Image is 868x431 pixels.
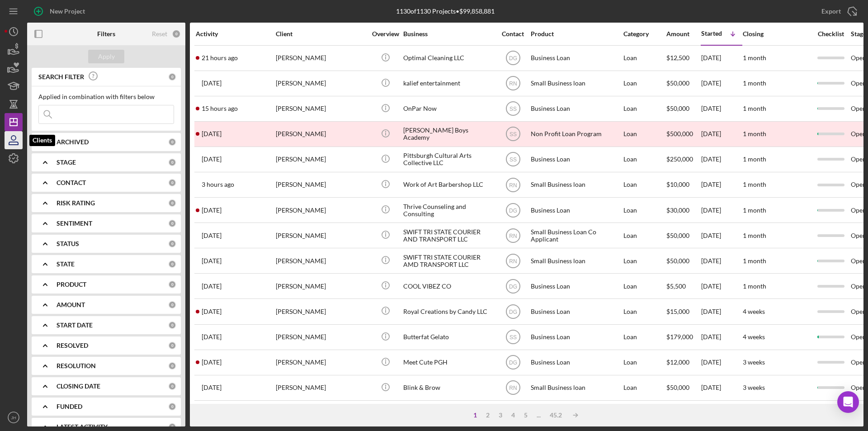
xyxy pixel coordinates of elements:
[531,198,621,222] div: Business Loan
[57,362,96,369] b: RESOLUTION
[531,325,621,349] div: Business Loan
[743,257,766,265] time: 1 month
[509,55,517,62] text: DG
[623,401,665,425] div: Loan
[202,80,222,87] time: 2025-08-22 21:24
[701,122,742,146] div: [DATE]
[57,220,92,227] b: SENTIMENT
[202,283,222,290] time: 2025-08-01 16:01
[666,97,700,121] div: $50,000
[469,412,481,419] div: 1
[701,147,742,171] div: [DATE]
[57,423,108,431] b: LATEST ACTIVITY
[168,321,176,329] div: 0
[57,383,100,390] b: CLOSING DATE
[701,223,742,247] div: [DATE]
[743,358,765,366] time: 3 weeks
[403,274,494,298] div: COOL VIBEZ CO
[666,122,700,146] div: $500,000
[545,412,566,419] div: 45.2
[666,46,700,70] div: $12,500
[509,156,516,163] text: SS
[743,54,766,62] time: 1 month
[5,408,23,426] button: JH
[202,333,222,341] time: 2025-08-18 21:40
[368,30,402,38] div: Overview
[168,158,176,166] div: 0
[168,219,176,227] div: 0
[701,198,742,222] div: [DATE]
[97,30,115,38] b: Filters
[531,223,621,247] div: Small Business Loan Co Applicant
[168,240,176,248] div: 0
[168,403,176,411] div: 0
[743,79,766,87] time: 1 month
[666,249,700,273] div: $50,000
[494,412,507,419] div: 3
[152,30,167,38] div: Reset
[532,412,545,419] div: ...
[743,130,766,137] time: 1 month
[509,232,517,239] text: RN
[623,350,665,374] div: Loan
[276,97,366,121] div: [PERSON_NAME]
[403,350,494,374] div: Meet Cute PGH
[276,325,366,349] div: [PERSON_NAME]
[202,181,234,188] time: 2025-08-27 13:12
[27,2,94,20] button: New Project
[743,232,766,239] time: 1 month
[276,147,366,171] div: [PERSON_NAME]
[509,81,517,87] text: RN
[403,198,494,222] div: Thrive Counseling and Consulting
[531,30,621,38] div: Product
[98,50,115,63] div: Apply
[403,30,494,38] div: Business
[57,138,89,146] b: ARCHIVED
[623,325,665,349] div: Loan
[276,249,366,273] div: [PERSON_NAME]
[701,350,742,374] div: [DATE]
[743,180,766,188] time: 1 month
[623,274,665,298] div: Loan
[496,30,530,38] div: Contact
[531,299,621,323] div: Business Loan
[666,325,700,349] div: $179,000
[743,206,766,214] time: 1 month
[666,376,700,400] div: $50,000
[509,131,516,137] text: SS
[57,281,86,288] b: PRODUCT
[507,412,519,419] div: 4
[57,403,82,410] b: FUNDED
[531,71,621,95] div: Small Business loan
[168,260,176,268] div: 0
[623,97,665,121] div: Loan
[57,342,88,349] b: RESOLVED
[701,30,722,37] div: Started
[403,97,494,121] div: OnPar Now
[701,249,742,273] div: [DATE]
[701,376,742,400] div: [DATE]
[666,274,700,298] div: $5,500
[403,376,494,400] div: Blink & Brow
[276,198,366,222] div: [PERSON_NAME]
[509,385,517,391] text: RN
[276,71,366,95] div: [PERSON_NAME]
[196,30,275,38] div: Activity
[202,384,222,391] time: 2025-07-31 00:49
[701,401,742,425] div: [DATE]
[743,308,765,315] time: 4 weeks
[57,240,79,247] b: STATUS
[531,122,621,146] div: Non Profit Loan Program
[57,322,93,329] b: START DATE
[202,130,222,137] time: 2025-08-21 23:34
[276,122,366,146] div: [PERSON_NAME]
[701,97,742,121] div: [DATE]
[701,173,742,197] div: [DATE]
[812,2,863,20] button: Export
[168,423,176,431] div: 0
[743,104,766,112] time: 1 month
[403,325,494,349] div: Butterfat Gelato
[276,223,366,247] div: [PERSON_NAME]
[623,223,665,247] div: Loan
[837,391,859,413] div: Open Intercom Messenger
